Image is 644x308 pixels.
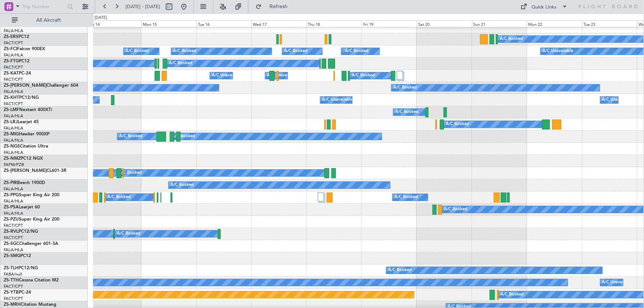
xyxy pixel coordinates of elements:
[4,186,23,192] a: FALA/HLA
[119,131,142,142] div: A/C Booked
[4,290,19,295] span: ZS-YTB
[322,94,353,105] div: A/C Unavailable
[4,156,43,161] a: ZS-NMZPC12 NGX
[4,290,31,295] a: ZS-YTBPC-24
[4,47,45,51] a: ZS-FCIFalcon 900EX
[196,20,251,27] div: Tue 16
[417,20,472,27] div: Sat 20
[4,223,23,228] a: FACT/CPT
[307,20,362,27] div: Thu 18
[4,302,56,307] a: ZS-MRHCitation Mustang
[362,20,417,27] div: Fri 19
[602,277,633,288] div: A/C Unavailable
[4,96,19,100] span: ZS-KHT
[4,169,66,173] a: ZS-[PERSON_NAME]CL601-3R
[4,229,18,234] span: ZS-RVL
[4,35,18,39] span: ZS-ERS
[4,278,19,283] span: ZS-TTH
[169,58,192,69] div: A/C Booked
[444,204,468,215] div: A/C Booked
[251,20,306,27] div: Wed 17
[19,18,78,23] span: All Aircraft
[267,70,298,81] div: A/C Unavailable
[582,20,637,27] div: Tue 23
[4,132,19,136] span: ZS-MIG
[4,71,31,76] a: ZS-KATPC-24
[4,113,23,119] a: FALA/HLA
[4,254,31,258] a: ZS-SMGPC12
[4,193,59,197] a: ZS-PPGSuper King Air 200
[117,228,140,239] div: A/C Booked
[4,296,23,301] a: FACT/CPT
[532,4,557,11] div: Quick Links
[4,229,38,234] a: ZS-RVLPC12/NG
[4,108,19,112] span: ZS-LMF
[4,83,78,88] a: ZS-[PERSON_NAME]Challenger 604
[4,193,19,197] span: ZS-PPG
[4,235,23,240] a: FACT/CPT
[4,138,23,143] a: FALA/HLA
[125,3,160,10] span: [DATE] - [DATE]
[4,217,19,222] span: ZS-PZU
[4,181,45,185] a: ZS-PIRBeech 1900D
[4,169,47,173] span: ZS-[PERSON_NAME]
[4,59,30,63] a: ZS-FTGPC12
[4,278,59,283] a: ZS-TTHCessna Citation M2
[141,20,196,27] div: Mon 15
[4,52,23,58] a: FALA/HLA
[501,289,524,300] div: A/C Booked
[4,144,20,149] span: ZS-NGS
[4,150,23,155] a: FALA/HLA
[4,205,19,210] span: ZS-PSA
[171,180,194,191] div: A/C Booked
[446,119,469,130] div: A/C Booked
[4,71,19,76] span: ZS-KAT
[4,108,52,112] a: ZS-LMFNextant 400XTi
[4,181,17,185] span: ZS-PIR
[284,46,307,57] div: A/C Booked
[212,70,242,81] div: A/C Unavailable
[527,20,582,27] div: Mon 22
[4,284,23,289] a: FACT/CPT
[4,83,47,88] span: ZS-[PERSON_NAME]
[4,205,40,210] a: ZS-PSALearjet 60
[352,70,375,81] div: A/C Booked
[4,217,59,222] a: ZS-PZUSuper King Air 200
[4,198,23,204] a: FALA/HLA
[4,242,58,246] a: ZS-SGCChallenger 601-3A
[4,266,38,270] a: ZS-TLHPC12/NG
[4,247,23,253] a: FALA/HLA
[472,20,527,27] div: Sun 21
[4,211,23,216] a: FALA/HLA
[602,94,633,105] div: A/C Unavailable
[107,192,131,203] div: A/C Booked
[86,20,141,27] div: Sun 14
[4,120,18,124] span: ZS-LRJ
[543,46,573,57] div: A/C Unavailable
[4,271,22,277] a: FABA/null
[118,167,142,179] div: A/C Booked
[4,89,23,94] a: FALA/HLA
[4,120,39,124] a: ZS-LRJLearjet 45
[4,101,23,107] a: FACT/CPT
[173,46,196,57] div: A/C Booked
[263,4,294,9] span: Refresh
[4,47,17,51] span: ZS-FCI
[4,40,23,46] a: FACT/CPT
[125,46,149,57] div: A/C Booked
[94,15,107,21] div: [DATE]
[4,162,24,167] a: FAPM/PZB
[4,144,48,149] a: ZS-NGSCitation Ultra
[4,125,23,131] a: FALA/HLA
[4,156,21,161] span: ZS-NMZ
[4,28,23,34] a: FALA/HLA
[4,35,29,39] a: ZS-ERSPC12
[172,131,196,142] div: A/C Booked
[517,1,572,13] button: Quick Links
[500,34,523,45] div: A/C Booked
[4,59,19,63] span: ZS-FTG
[8,14,80,26] button: All Aircraft
[388,265,411,276] div: A/C Booked
[23,1,65,12] input: Trip Number
[4,266,18,270] span: ZS-TLH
